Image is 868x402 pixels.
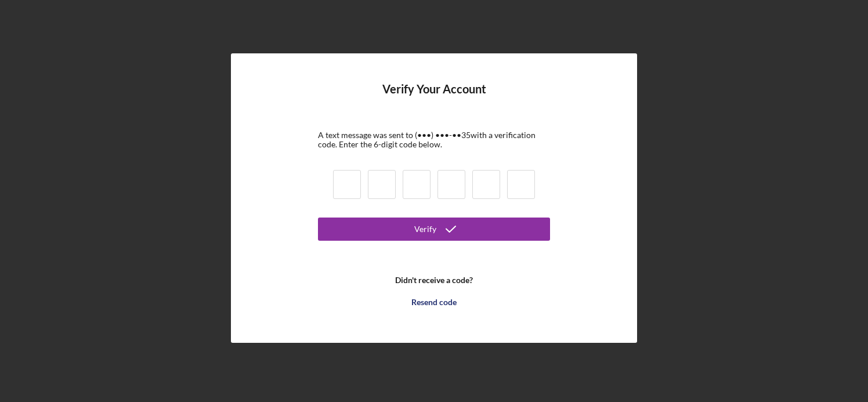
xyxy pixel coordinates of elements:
[395,276,473,285] b: Didn't receive a code?
[411,291,457,314] div: Resend code
[382,82,486,113] h4: Verify Your Account
[414,218,436,241] div: Verify
[318,131,550,149] div: A text message was sent to (•••) •••-•• 35 with a verification code. Enter the 6-digit code below.
[318,291,550,314] button: Resend code
[318,218,550,241] button: Verify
